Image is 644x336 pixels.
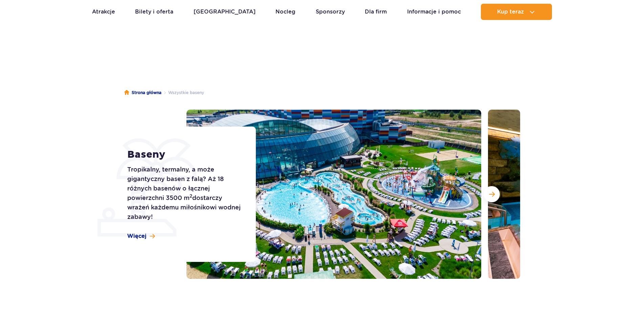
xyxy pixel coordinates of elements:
a: Sponsorzy [316,4,345,20]
li: Wszystkie baseny [161,89,204,96]
a: [GEOGRAPHIC_DATA] [194,4,256,20]
a: Więcej [127,232,155,240]
a: Dla firm [365,4,387,20]
a: Atrakcje [92,4,115,20]
span: Kup teraz [497,9,524,15]
img: Zewnętrzna część Suntago z basenami i zjeżdżalniami, otoczona leżakami i zielenią [186,110,481,279]
button: Następny slajd [484,186,500,202]
h1: Baseny [127,149,241,161]
p: Tropikalny, termalny, a może gigantyczny basen z falą? Aż 18 różnych basenów o łącznej powierzchn... [127,165,241,222]
sup: 2 [190,193,192,199]
a: Nocleg [275,4,295,20]
a: Informacje i pomoc [407,4,461,20]
a: Bilety i oferta [135,4,173,20]
button: Kup teraz [481,4,552,20]
a: Strona główna [124,89,161,96]
span: Więcej [127,232,147,240]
